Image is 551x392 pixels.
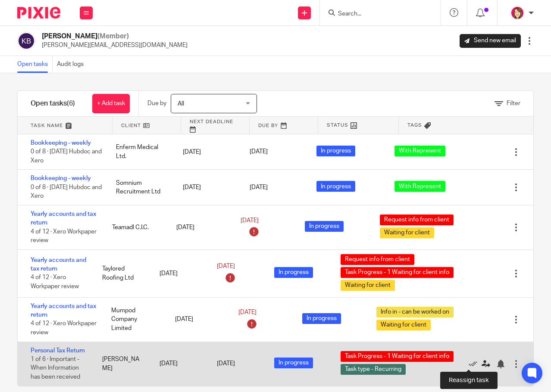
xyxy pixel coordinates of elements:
span: 0 of 8 · [DATE] Hubdoc and Xero [31,149,102,164]
span: All [178,101,184,107]
div: Somnium Recruitment Ltd [107,174,174,201]
img: svg%3E [17,32,35,50]
span: (Member) [97,33,129,40]
div: Teamadl C.I.C. [103,219,168,236]
span: Task type - Recurring [341,364,406,375]
span: (6) [67,100,75,107]
div: Enferm Medical Ltd. [107,139,174,165]
div: [DATE] [174,179,241,196]
a: Audit logs [57,56,88,73]
span: In progress [316,181,355,192]
span: In progress [305,221,344,232]
span: [DATE] [250,149,268,155]
span: In progress [302,313,341,324]
img: Katherine%20-%20Pink%20cartoon.png [510,6,524,20]
div: Taylored Roofing Ltd [94,260,151,286]
span: Task Progress - 1 Waiting for client info [341,267,454,278]
a: Yearly accounts and tax return [31,211,96,226]
a: Bookkeeping - weekly [31,140,91,146]
span: Task Progress - 1 Waiting for client info [341,351,454,362]
span: 4 of 12 · Xero Workpaper review [31,321,97,336]
span: Status [327,121,348,129]
span: Waiting for client [341,280,395,291]
div: [DATE] [151,265,208,282]
span: [DATE] [250,184,268,190]
div: [DATE] [168,219,232,236]
div: [DATE] [174,143,241,161]
input: Search [337,10,415,18]
span: 4 of 12 · Xero Workpaper review [31,229,97,244]
h2: [PERSON_NAME] [42,32,188,41]
a: Yearly accounts and tax return [31,303,96,318]
span: In progress [316,146,355,156]
div: [DATE] [166,311,230,328]
span: Waiting for client [376,320,431,330]
a: Open tasks [17,56,53,73]
a: Personal Tax Return [31,348,85,354]
img: Pixie [17,7,60,19]
a: Mark as done [469,359,482,368]
a: Send new email [460,34,521,48]
span: Tags [407,121,422,129]
span: [DATE] [238,310,257,316]
h1: Open tasks [31,99,75,108]
span: 4 of 12 · Xero Workpaper review [31,275,79,290]
a: + Add task [92,94,130,113]
span: 1 of 6 · Important - When Information has been received [31,356,80,380]
span: Request info from client [380,215,454,225]
p: Due by [147,99,166,108]
span: In progress [274,267,313,278]
div: [PERSON_NAME] [94,351,151,377]
span: With Represent [394,181,445,192]
div: Mumpod Company Limited [103,302,166,337]
span: [DATE] [241,218,259,224]
span: [DATE] [217,361,235,367]
div: [DATE] [151,355,208,372]
p: [PERSON_NAME][EMAIL_ADDRESS][DOMAIN_NAME] [42,41,188,50]
span: Filter [507,100,520,106]
span: Info in - can be worked on [376,307,454,317]
a: Bookkeeping - weekly [31,175,91,181]
span: With Represent [394,146,445,156]
span: Request info from client [341,254,414,265]
span: [DATE] [217,264,235,270]
span: In progress [274,358,313,368]
span: Waiting for client [380,227,434,238]
a: Yearly accounts and tax return [31,257,86,272]
span: 0 of 8 · [DATE] Hubdoc and Xero [31,184,102,199]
